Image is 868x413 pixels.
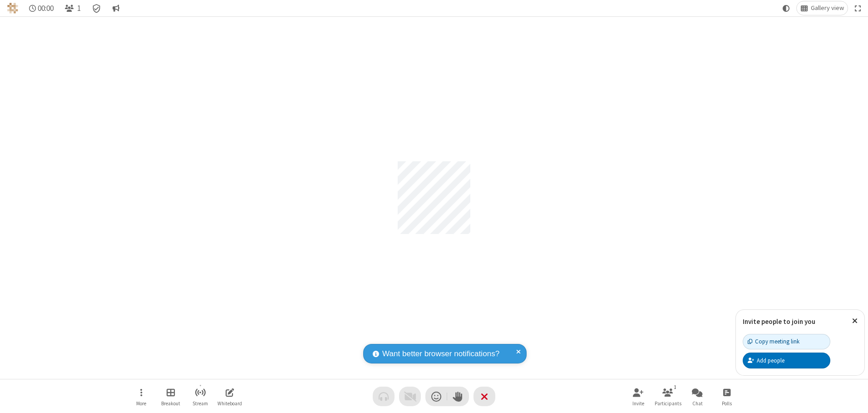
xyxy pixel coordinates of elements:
[128,383,155,409] button: Open menu
[743,317,815,326] label: Invite people to join you
[88,1,105,15] div: Meeting details Encryption enabled
[382,348,499,360] span: Want better browser notifications?
[845,310,864,332] button: Close popover
[161,401,180,406] span: Breakout
[157,383,184,409] button: Manage Breakout Rooms
[473,387,495,406] button: End or leave meeting
[61,1,84,15] button: Open participant list
[748,337,799,346] div: Copy meeting link
[655,401,681,406] span: Participants
[38,4,54,13] span: 00:00
[108,1,123,15] button: Conversation
[779,1,794,15] button: Using system theme
[713,383,740,409] button: Open poll
[743,353,830,368] button: Add people
[692,401,703,406] span: Chat
[671,383,679,391] div: 1
[25,1,58,15] div: Timer
[797,1,848,15] button: Change layout
[217,401,242,406] span: Whiteboard
[684,383,711,409] button: Open chat
[77,4,81,13] span: 1
[654,383,681,409] button: Open participant list
[722,401,732,406] span: Polls
[216,383,243,409] button: Open shared whiteboard
[399,387,421,406] button: Video
[7,3,18,14] img: QA Selenium DO NOT DELETE OR CHANGE
[187,383,214,409] button: Start streaming
[851,1,865,15] button: Fullscreen
[625,383,652,409] button: Invite participants (Alt+I)
[136,401,146,406] span: More
[743,334,830,349] button: Copy meeting link
[373,387,395,406] button: Audio problem - check your Internet connection or call by phone
[447,387,469,406] button: Raise hand
[811,5,844,12] span: Gallery view
[632,401,644,406] span: Invite
[192,401,208,406] span: Stream
[425,387,447,406] button: Send a reaction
